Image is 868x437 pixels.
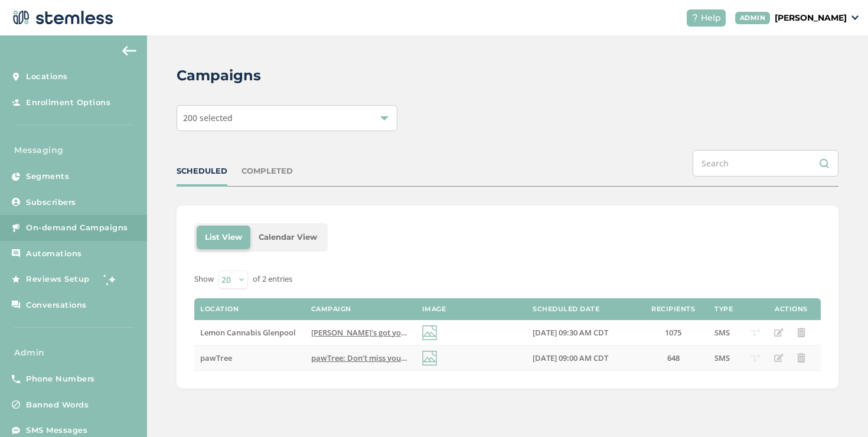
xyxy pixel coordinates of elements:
span: [DATE] 09:30 AM CDT [533,327,608,338]
th: Actions [762,298,821,321]
span: Reviews Setup [26,273,90,285]
span: SMS [714,327,730,338]
img: logo-dark-0685b13c.svg [9,6,113,30]
label: Location [200,305,239,313]
img: icon-img-d887fa0c.svg [422,325,437,340]
span: SMS Messages [26,425,87,436]
label: Lemon's got you covered! Don't miss today's special offers & new drops ;) Reply END to cancel [311,328,410,338]
span: Lemon Cannabis Glenpool [200,327,296,338]
span: 1075 [665,327,681,338]
span: pawTree [200,353,232,363]
img: icon-arrow-back-accent-c549486e.svg [122,46,136,56]
img: glitter-stars-b7820f95.gif [99,268,122,291]
span: 200 selected [183,112,233,123]
img: icon-help-white-03924b79.svg [691,14,699,21]
input: Search [693,150,838,177]
label: Show [194,273,214,285]
label: Scheduled Date [533,305,599,313]
li: List View [197,226,250,249]
span: On-demand Campaigns [26,222,128,234]
span: [PERSON_NAME]'s got you covered! Don't miss [DATE] special offers & new drops ;) Reply END to cancel [311,327,683,338]
label: SMS [714,328,738,338]
label: Recipients [651,305,695,313]
span: 648 [667,353,680,363]
span: Automations [26,248,82,260]
span: Enrollment Options [26,97,110,109]
label: Type [714,305,733,313]
span: Phone Numbers [26,373,95,385]
span: Banned Words [26,399,89,411]
label: 1075 [644,328,703,338]
div: COMPLETED [242,165,293,177]
label: of 2 entries [253,273,292,285]
label: 648 [644,353,703,363]
span: pawTree: Don’t miss your chance: Double your bonuses with Double Dash! Share the Pet Quiz to star... [311,353,787,363]
label: pawTree: Don’t miss your chance: Double your bonuses with Double Dash! Share the Pet Quiz to star... [311,353,410,363]
label: pawTree [200,353,299,363]
span: [DATE] 09:00 AM CDT [533,353,608,363]
p: [PERSON_NAME] [775,12,847,24]
span: Segments [26,171,69,182]
h2: Campaigns [177,65,261,86]
span: Subscribers [26,197,76,208]
label: Lemon Cannabis Glenpool [200,328,299,338]
label: SMS [714,353,738,363]
li: Calendar View [250,226,325,249]
span: Conversations [26,299,87,311]
label: 09/16/2025 09:30 AM CDT [533,328,632,338]
span: Locations [26,71,68,83]
label: Campaign [311,305,351,313]
label: 09/16/2025 09:00 AM CDT [533,353,632,363]
iframe: Chat Widget [809,380,868,437]
span: SMS [714,353,730,363]
label: Image [422,305,446,313]
div: ADMIN [735,12,771,24]
div: SCHEDULED [177,165,227,177]
span: Help [701,12,721,24]
img: icon-img-d887fa0c.svg [422,351,437,366]
img: icon_down-arrow-small-66adaf34.svg [851,15,859,20]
